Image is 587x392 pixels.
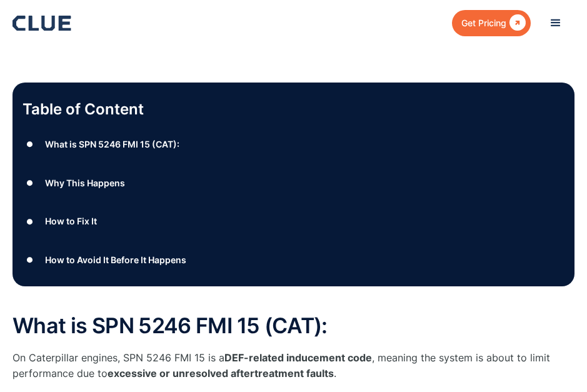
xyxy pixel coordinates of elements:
[537,4,574,42] div: menu
[506,15,526,31] div: 
[23,212,38,231] div: ●
[13,314,574,337] h2: What is SPN 5246 FMI 15 (CAT):
[224,351,372,364] strong: DEF-related inducement code
[23,174,564,193] a: ●Why This Happens
[45,175,125,191] div: Why This Happens
[108,367,334,379] strong: excessive or unresolved aftertreatment faults
[23,251,38,269] div: ●
[23,212,564,231] a: ●How to Fix It
[23,174,38,193] div: ●
[461,15,506,31] div: Get Pricing
[23,135,564,154] a: ●What is SPN 5246 FMI 15 (CAT):
[23,251,564,269] a: ●How to Avoid It Before It Happens
[452,10,531,36] a: Get Pricing
[45,213,97,229] div: How to Fix It
[23,99,564,120] p: Table of Content
[23,135,38,154] div: ●
[13,350,574,381] p: On Caterpillar engines, SPN 5246 FMI 15 is a , meaning the system is about to limit performance d...
[45,252,186,268] div: How to Avoid It Before It Happens
[45,136,179,152] div: What is SPN 5246 FMI 15 (CAT):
